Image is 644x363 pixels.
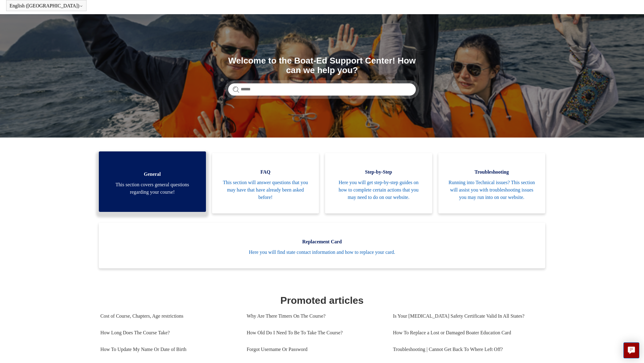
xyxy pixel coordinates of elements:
[100,308,237,324] a: Cost of Course, Chapters, Age restrictions
[448,179,536,201] span: Running into Technical issues? This section will assist you with troubleshooting issues you may r...
[99,223,545,268] a: Replacement Card Here you will find state contact information and how to replace your card.
[334,168,423,176] span: Step-by-Step
[221,179,310,201] span: This section will answer questions that you may have that have already been asked before!
[247,324,384,341] a: How Old Do I Need To Be To Take The Course?
[393,341,539,358] a: Troubleshooting | Cannot Get Back To Where Left Off?
[325,153,432,213] a: Step-by-Step Here you will get step-by-step guides on how to complete certain actions that you ma...
[108,171,197,178] span: General
[438,153,545,213] a: Troubleshooting Running into Technical issues? This section will assist you with troubleshooting ...
[99,151,206,212] a: General This section covers general questions regarding your course!
[228,83,416,96] input: Search
[228,56,416,75] h1: Welcome to the Boat-Ed Support Center! How can we help you?
[100,324,237,341] a: How Long Does The Course Take?
[100,341,237,358] a: How To Update My Name Or Date of Birth
[247,341,384,358] a: Forgot Username Or Password
[10,3,83,9] button: English ([GEOGRAPHIC_DATA])
[221,168,310,176] span: FAQ
[623,342,639,358] button: Live chat
[108,181,197,196] span: This section covers general questions regarding your course!
[108,249,536,256] span: Here you will find state contact information and how to replace your card.
[393,308,539,324] a: Is Your [MEDICAL_DATA] Safety Certificate Valid In All States?
[100,293,544,308] h1: Promoted articles
[334,179,423,201] span: Here you will get step-by-step guides on how to complete certain actions that you may need to do ...
[108,238,536,245] span: Replacement Card
[448,168,536,176] span: Troubleshooting
[247,308,384,324] a: Why Are There Timers On The Course?
[393,324,539,341] a: How To Replace a Lost or Damaged Boater Education Card
[212,153,319,213] a: FAQ This section will answer questions that you may have that have already been asked before!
